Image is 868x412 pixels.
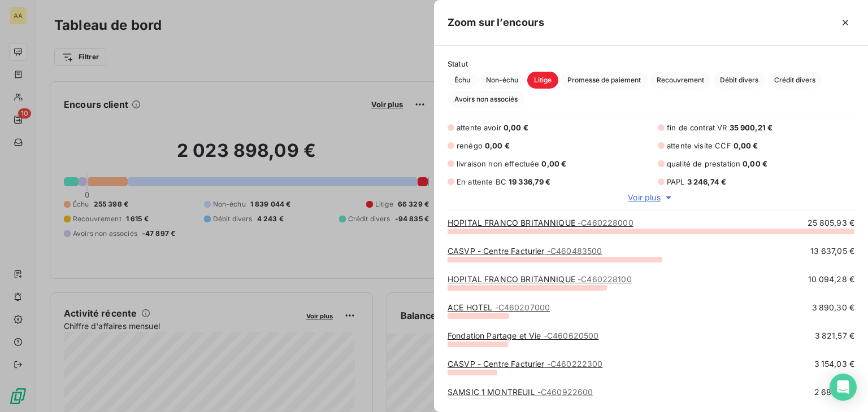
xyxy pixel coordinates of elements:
[730,123,773,132] span: 35 900,21 €
[814,387,855,398] span: 2 680,51 €
[541,159,566,168] span: 0,00 €
[808,217,854,229] span: 25 805,93 €
[812,302,855,313] span: 3 890,30 €
[814,358,855,370] span: 3 154,03 €
[448,387,593,397] a: SAMSIC 1 MONTREUIL
[448,91,524,108] button: Avoirs non associés
[434,217,868,398] div: grid
[810,246,854,257] span: 13 637,05 €
[448,303,550,312] a: ACE HOTEL
[743,159,767,168] span: 0,00 €
[448,15,544,30] h5: Zoom sur l’encours
[650,72,711,89] button: Recouvrement
[547,246,602,256] span: - C460483500
[509,177,551,186] span: 19 336,79 €
[448,218,633,227] a: HOPITAL FRANCO BRITANNIQUE
[830,374,857,401] div: Open Intercom Messenger
[495,303,550,312] span: - C460207000
[457,177,506,186] span: En attente BC
[485,141,510,150] span: 0,00 €
[448,72,477,89] button: Échu
[504,123,528,132] span: 0,00 €
[667,123,727,132] span: fin de contrat VR
[457,123,501,132] span: attente avoir
[448,331,598,340] a: Fondation Partage et Vie
[544,331,599,340] span: - C460620500
[448,274,632,284] a: HOPITAL FRANCO BRITANNIQUE
[687,177,727,186] span: 3 246,74 €
[808,274,854,285] span: 10 094,28 €
[547,359,603,369] span: - C460222300
[713,72,765,89] button: Débit divers
[457,159,539,168] span: livraison non effectuée
[815,330,855,341] span: 3 821,57 €
[734,141,758,150] span: 0,00 €
[628,192,660,203] span: Voir plus
[448,359,602,369] a: CASVP - Centre Facturier
[561,72,648,89] button: Promesse de paiement
[578,218,633,227] span: - C460228000
[767,72,822,89] button: Crédit divers
[527,72,558,89] button: Litige
[667,177,685,186] span: PAPL
[537,387,593,397] span: - C460922600
[667,141,731,150] span: attente visite CCF
[578,274,632,284] span: - C460228100
[448,59,854,68] span: Statut
[448,246,602,256] a: CASVP - Centre Facturier
[457,141,483,150] span: renégo
[667,159,740,168] span: qualité de prestation
[479,72,525,89] button: Non-échu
